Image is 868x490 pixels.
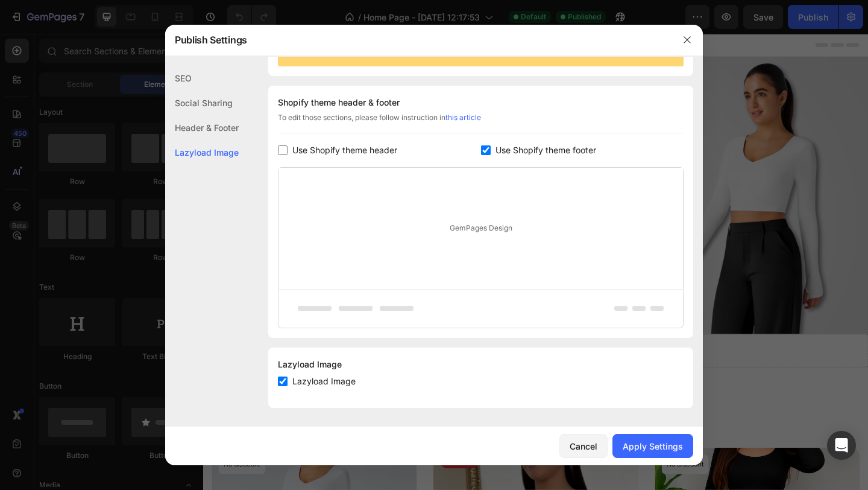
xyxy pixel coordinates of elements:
div: Social Sharing [165,91,239,115]
div: Publish Settings [165,24,671,56]
div: Lazyload Image [165,140,239,165]
strong: DESCUENTOS POR TIEMPO LIMITADO [289,204,435,213]
button: Cancel [559,434,608,458]
div: 19 [429,223,447,244]
p: Horas [326,245,347,257]
pre: 17% off [257,457,300,473]
p: No discount [22,463,62,474]
span: Use Shopify theme footer [495,143,596,157]
div: Cancel [570,440,597,453]
button: Apply Settings [612,434,693,458]
div: To edit those sections, please follow instruction in [278,112,684,133]
div: Shopify theme header & footer [278,95,684,110]
p: No discount [504,463,544,474]
p: Seg [429,245,447,257]
a: VER AHORA [304,276,419,305]
p: Días [276,245,295,257]
h2: Los Más Buscados [9,393,714,421]
div: SEO [165,66,239,91]
div: Apply Settings [623,440,683,453]
div: 23 [326,223,347,244]
div: 00 [276,223,295,244]
p: Mins [379,245,397,257]
div: Open Intercom Messenger [827,431,856,460]
div: Lazyload Image [278,357,684,372]
div: GemPages Design [278,168,683,289]
a: this article [445,113,481,122]
div: Header & Footer [165,115,239,140]
span: Use Shopify theme header [292,143,397,157]
div: 23 [379,223,397,244]
div: Drop element here [337,340,401,349]
p: VER AHORA [333,283,390,297]
span: Lazyload Image [292,374,356,389]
